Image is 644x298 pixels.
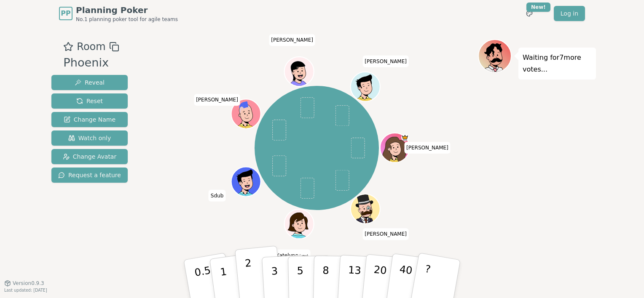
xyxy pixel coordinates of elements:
[51,93,128,109] button: Reset
[274,250,310,261] span: Click to change your name
[61,8,70,19] span: PP
[269,34,315,46] span: Click to change your name
[404,142,451,154] span: Click to change your name
[554,6,585,21] a: Log in
[13,280,44,287] span: Version 0.9.3
[76,16,178,23] span: No.1 planning poker tool for agile teams
[64,115,115,124] span: Change Name
[68,134,111,142] span: Watch only
[51,168,128,183] button: Request a feature
[76,4,178,16] span: Planning Poker
[285,210,313,238] button: Click to change your avatar
[4,280,44,287] button: Version0.9.3
[63,39,73,54] button: Add as favourite
[362,56,409,67] span: Click to change your name
[362,229,409,240] span: Click to change your name
[523,52,592,75] p: Waiting for 7 more votes...
[59,4,178,23] a: PPPlanning PokerNo.1 planning poker tool for agile teams
[194,94,240,106] span: Click to change your name
[298,254,309,258] span: (you)
[58,171,121,179] span: Request a feature
[63,54,119,72] div: Phoenix
[75,78,105,87] span: Reveal
[77,39,105,54] span: Room
[76,97,103,105] span: Reset
[63,152,117,161] span: Change Avatar
[51,75,128,90] button: Reveal
[51,112,128,127] button: Change Name
[51,130,128,146] button: Watch only
[522,6,537,21] button: New!
[4,288,47,293] span: Last updated: [DATE]
[402,134,409,141] span: Bailey B is the host
[51,149,128,164] button: Change Avatar
[526,3,550,12] div: New!
[209,190,225,202] span: Click to change your name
